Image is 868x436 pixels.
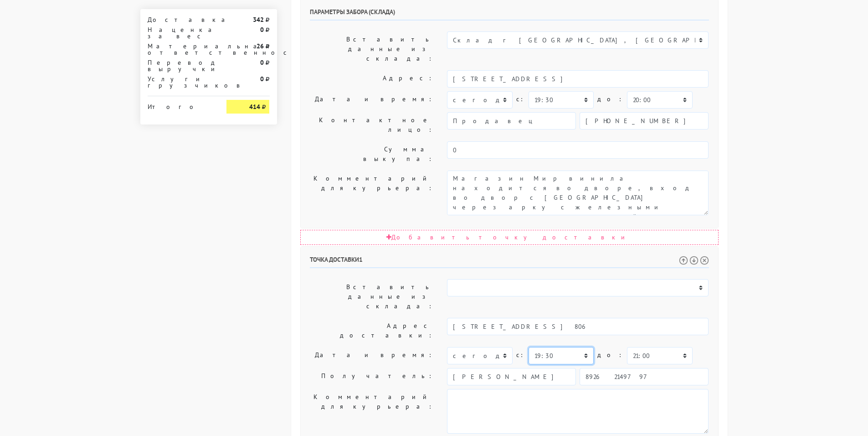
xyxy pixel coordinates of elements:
h6: Точка доставки [310,256,709,268]
label: Получатель: [303,368,441,385]
label: Дата и время: [303,91,441,109]
strong: 26 [257,42,264,50]
div: Итого [148,100,213,110]
label: Комментарий для курьера: [303,171,441,215]
label: c: [516,347,525,363]
label: до: [597,347,623,363]
textarea: Магазин Мир винила находится во дворе, вход во двор с [GEOGRAPHIC_DATA] через арку с железными во... [447,389,709,434]
input: Имя [447,368,576,385]
h6: Параметры забора (склада) [310,8,709,21]
div: Наценка за вес [141,26,220,39]
label: до: [597,91,623,107]
strong: 414 [249,103,260,111]
div: Материальная ответственность [141,43,220,56]
textarea: Магазин Мир винила находится во дворе, вход во двор с [GEOGRAPHIC_DATA] через арку с железными во... [447,171,709,215]
strong: 342 [253,16,264,24]
label: Дата и время: [303,347,441,364]
div: Доставка [141,16,220,23]
strong: 0 [260,58,264,67]
label: Комментарий для курьера: [303,389,441,434]
input: Телефон [580,368,709,385]
strong: 0 [260,75,264,83]
label: Адрес: [303,70,441,88]
input: Телефон [580,112,709,130]
label: Адрес доставки: [303,318,441,343]
div: Добавить точку доставки [300,230,719,245]
div: Перевод выручки [141,59,220,72]
label: c: [516,91,525,107]
label: Вставить данные из склада: [303,279,441,314]
label: Сумма выкупа: [303,141,441,167]
strong: 0 [260,26,264,34]
input: Имя [447,112,576,130]
div: Услуги грузчиков [141,76,220,88]
label: Контактное лицо: [303,112,441,138]
span: 1 [359,255,363,264]
label: Вставить данные из склада: [303,31,441,67]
